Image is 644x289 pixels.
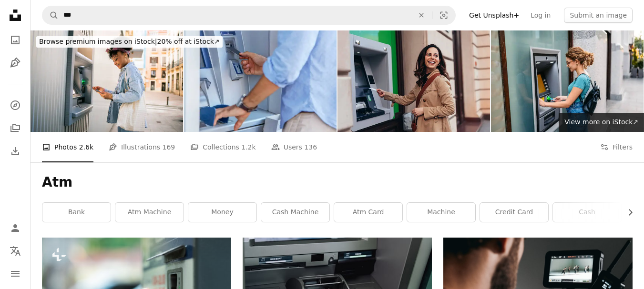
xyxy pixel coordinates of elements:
a: Log in / Sign up [6,219,25,238]
span: 136 [304,142,317,152]
a: Illustrations [6,53,25,72]
img: Man using an cash dispenser on the street, close up photo [184,30,337,132]
a: Photos [6,30,25,50]
a: Browse premium images on iStock|20% off at iStock↗ [31,30,228,53]
a: Collections 1.2k [190,132,256,162]
button: Menu [6,264,25,283]
button: Language [6,241,25,260]
button: Filters [600,132,633,162]
a: Illustrations 169 [109,132,175,162]
span: 1.2k [241,142,256,152]
a: View more on iStock↗ [559,113,644,132]
a: Download History [6,141,25,160]
a: money [188,203,256,222]
a: Explore [6,96,25,115]
img: Smiling woman withdrawing money from ATM in the city [337,30,490,132]
a: atm machine [115,203,184,222]
button: Submit an image [564,8,633,23]
a: Users 136 [271,132,317,162]
a: credit card [480,203,548,222]
a: machine [407,203,475,222]
button: Search Unsplash [42,6,59,24]
img: Happy young woman on vacation using the ATM [31,30,183,132]
span: View more on iStock ↗ [564,118,638,126]
button: scroll list to the right [622,203,633,222]
button: Clear [411,6,432,24]
a: Log in [525,8,556,23]
img: Young Woman Withdrawing Money Using A Credit Card At The ATM Machine In Budapest In Hungary [491,30,644,132]
a: bank [42,203,111,222]
span: Browse premium images on iStock | [39,38,157,45]
div: 20% off at iStock ↗ [36,36,223,48]
button: Visual search [432,6,455,24]
a: cash machine [261,203,329,222]
a: Collections [6,119,25,138]
form: Find visuals sitewide [42,6,456,25]
h1: Atm [42,174,633,191]
a: Get Unsplash+ [463,8,525,23]
a: cash [553,203,621,222]
a: atm card [334,203,402,222]
span: 169 [163,142,175,152]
